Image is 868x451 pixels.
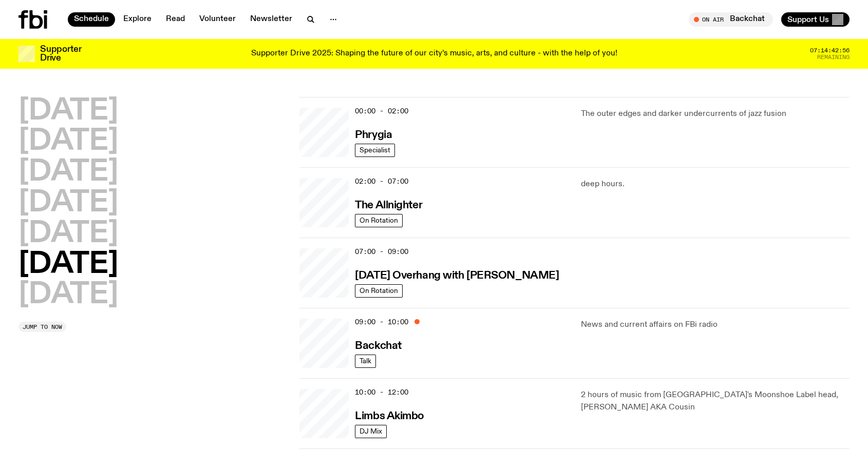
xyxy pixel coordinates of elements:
p: deep hours. [581,178,850,190]
h3: Limbs Akimbo [355,411,424,422]
a: On Rotation [355,214,403,227]
p: News and current affairs on FBi radio [581,319,850,331]
a: A greeny-grainy film photo of Bela, John and Bindi at night. They are standing in a backyard on g... [299,108,349,157]
a: Volunteer [193,12,242,27]
span: 09:00 - 10:00 [355,317,408,327]
button: [DATE] [18,220,118,248]
button: [DATE] [18,281,118,309]
a: On Rotation [355,284,403,298]
span: 10:00 - 12:00 [355,387,408,397]
button: [DATE] [18,250,118,279]
button: [DATE] [18,189,118,218]
span: 07:14:42:56 [810,48,850,53]
button: [DATE] [18,97,118,126]
a: [DATE] Overhang with [PERSON_NAME] [355,268,559,281]
h3: Phrygia [355,130,392,141]
a: Talk [355,355,376,368]
a: DJ Mix [355,425,387,438]
span: Specialist [360,146,390,154]
a: Schedule [68,12,115,27]
span: Remaining [817,54,850,60]
span: On Rotation [360,287,398,295]
a: Backchat [355,339,401,351]
span: Support Us [787,15,829,24]
h3: Backchat [355,341,401,351]
a: Specialist [355,144,395,157]
h3: The Allnighter [355,200,422,211]
a: The Allnighter [355,198,422,211]
button: Support Us [781,12,850,27]
p: 2 hours of music from [GEOGRAPHIC_DATA]'s Moonshoe Label head, [PERSON_NAME] AKA Cousin [581,389,850,414]
button: [DATE] [18,127,118,156]
span: On Rotation [360,217,398,224]
p: The outer edges and darker undercurrents of jazz fusion [581,108,850,120]
h3: [DATE] Overhang with [PERSON_NAME] [355,270,559,281]
button: On AirBackchat [689,12,773,27]
a: Limbs Akimbo [355,409,424,422]
a: Newsletter [244,12,298,27]
span: DJ Mix [360,427,382,435]
span: Talk [360,357,371,365]
span: Jump to now [23,324,62,330]
a: Jackson sits at an outdoor table, legs crossed and gazing at a black and brown dog also sitting a... [299,389,349,438]
p: Supporter Drive 2025: Shaping the future of our city’s music, arts, and culture - with the help o... [251,49,617,58]
a: Explore [117,12,158,27]
a: Phrygia [355,128,392,141]
button: Jump to now [18,322,66,332]
button: [DATE] [18,158,118,187]
a: Read [160,12,191,27]
h3: Supporter Drive [40,45,81,63]
span: 00:00 - 02:00 [355,106,408,116]
span: 07:00 - 09:00 [355,247,408,257]
span: 02:00 - 07:00 [355,177,408,186]
a: A corner shot of the fbi music library [299,248,349,298]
